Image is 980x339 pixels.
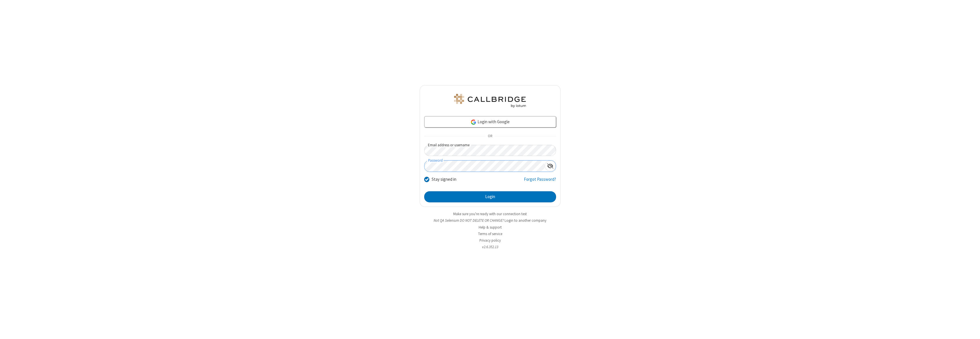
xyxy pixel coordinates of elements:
[505,218,546,223] button: Login to another company
[420,218,561,223] li: Not QA Selenium DO NOT DELETE OR CHANGE?
[479,225,502,230] a: Help & support
[545,161,556,171] div: Show password
[432,176,456,183] label: Stay signed in
[479,238,501,243] a: Privacy policy
[966,324,976,335] iframe: Chat
[478,231,502,236] a: Terms of service
[524,176,556,187] a: Forgot Password?
[453,211,527,216] a: Make sure you're ready with our connection test
[485,132,495,140] span: OR
[424,145,556,156] input: Email address or username
[424,116,556,128] a: Login with Google
[424,191,556,203] button: Login
[453,94,527,108] img: QA Selenium DO NOT DELETE OR CHANGE
[420,244,561,250] li: v2.6.352.13
[470,119,477,125] img: google-icon.png
[424,161,545,172] input: Password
